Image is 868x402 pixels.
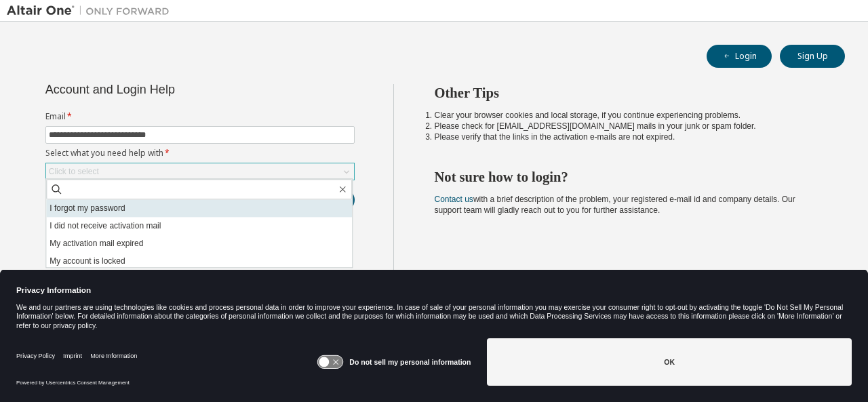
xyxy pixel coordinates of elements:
[7,4,176,18] img: Altair One
[45,84,293,95] div: Account and Login Help
[435,121,821,132] li: Please check for [EMAIL_ADDRESS][DOMAIN_NAME] mails in your junk or spam folder.
[45,148,355,159] label: Select what you need help with
[435,195,795,215] span: with a brief description of the problem, your registered e-mail id and company details. Our suppo...
[46,199,352,217] li: I forgot my password
[435,84,821,102] h2: Other Tips
[435,168,821,186] h2: Not sure how to login?
[46,163,354,180] div: Click to select
[780,45,845,68] button: Sign Up
[435,132,821,142] li: Please verify that the links in the activation e-mails are not expired.
[707,45,772,68] button: Login
[45,111,355,122] label: Email
[435,110,821,121] li: Clear your browser cookies and local storage, if you continue experiencing problems.
[49,166,99,177] div: Click to select
[435,195,473,204] a: Contact us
